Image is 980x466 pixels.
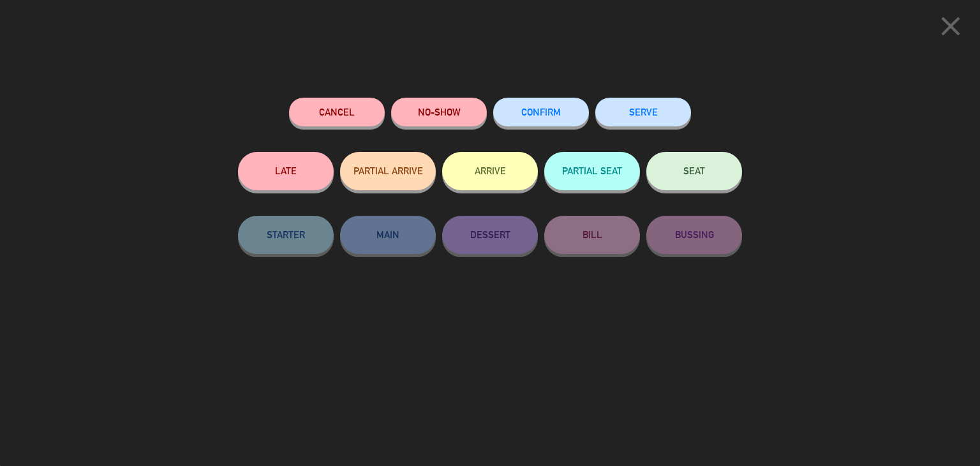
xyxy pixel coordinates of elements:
button: STARTER [238,216,334,254]
span: CONFIRM [521,107,561,117]
span: PARTIAL ARRIVE [353,165,423,176]
button: PARTIAL SEAT [544,152,640,190]
button: BUSSING [646,216,742,254]
button: ARRIVE [442,152,538,190]
button: MAIN [340,216,436,254]
span: SEAT [683,165,705,176]
button: LATE [238,152,334,190]
i: close [935,10,967,42]
button: DESSERT [442,216,538,254]
button: close [931,10,970,47]
button: SERVE [595,98,691,126]
button: PARTIAL ARRIVE [340,152,436,190]
button: NO-SHOW [391,98,487,126]
button: Cancel [289,98,385,126]
button: BILL [544,216,640,254]
button: SEAT [646,152,742,190]
button: CONFIRM [493,98,589,126]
